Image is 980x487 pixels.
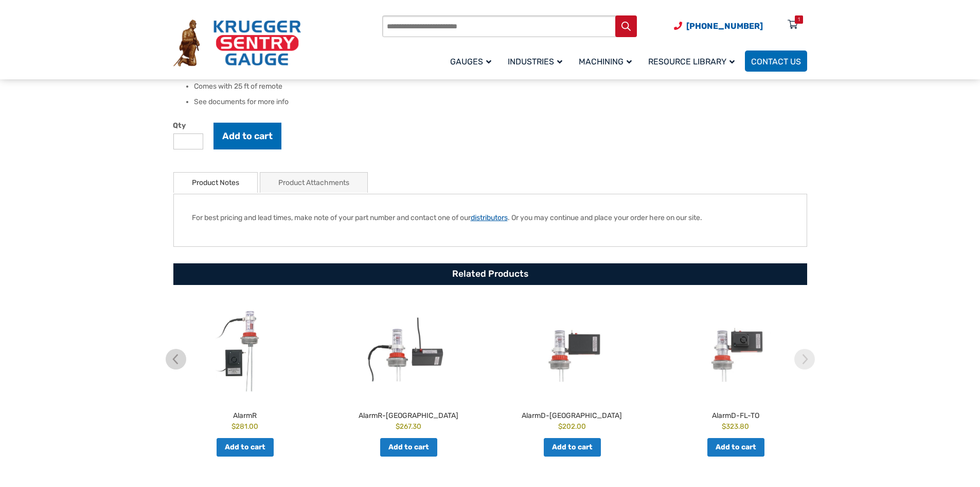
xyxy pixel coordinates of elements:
[686,21,763,31] span: [PHONE_NUMBER]
[329,300,488,398] img: AlarmR-FL
[173,133,203,149] input: Product quantity
[166,300,324,432] a: AlarmR $281.00
[471,213,508,222] a: distributors
[722,422,726,430] span: $
[798,15,800,24] div: 1
[166,300,324,398] img: AlarmR
[166,407,324,421] h2: AlarmR
[213,123,281,149] button: Add to cart
[656,407,815,421] h2: AlarmD-FL-TO
[558,422,562,430] span: $
[674,20,763,32] a: Phone Number (920) 434-8860
[558,422,586,430] bdi: 202.00
[329,300,488,432] a: AlarmR-[GEOGRAPHIC_DATA] $267.30
[642,49,745,73] a: Resource Library
[231,422,236,430] span: $
[794,349,815,370] img: chevron-right.svg
[450,57,491,66] span: Gauges
[508,57,562,66] span: Industries
[722,422,749,430] bdi: 323.80
[173,263,807,285] h2: Related Products
[745,51,807,72] a: Contact Us
[502,49,573,73] a: Industries
[194,97,807,107] li: See documents for more info
[173,20,301,67] img: Krueger Sentry Gauge
[573,49,642,73] a: Machining
[579,57,632,66] span: Machining
[493,300,651,432] a: AlarmD-[GEOGRAPHIC_DATA] $202.00
[380,438,437,457] a: Add to cart: “AlarmR-FL”
[192,173,239,193] a: Product Notes
[231,422,258,430] bdi: 281.00
[656,300,815,432] a: AlarmD-FL-TO $323.80
[444,49,502,73] a: Gauges
[396,422,421,430] bdi: 267.30
[751,57,801,66] span: Contact Us
[493,300,651,398] img: AlarmD-FL
[194,81,807,92] li: Comes with 25 ft of remote
[166,349,186,370] img: chevron-left.svg
[192,212,789,223] p: For best pricing and lead times, make note of your part number and contact one of our . Or you ma...
[329,407,488,421] h2: AlarmR-[GEOGRAPHIC_DATA]
[493,407,651,421] h2: AlarmD-[GEOGRAPHIC_DATA]
[707,438,764,457] a: Add to cart: “AlarmD-FL-TO”
[544,438,601,457] a: Add to cart: “AlarmD-FL”
[217,438,274,457] a: Add to cart: “AlarmR”
[396,422,400,430] span: $
[656,300,815,398] img: AlarmD-FL-TO
[648,57,735,66] span: Resource Library
[278,173,349,193] a: Product Attachments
